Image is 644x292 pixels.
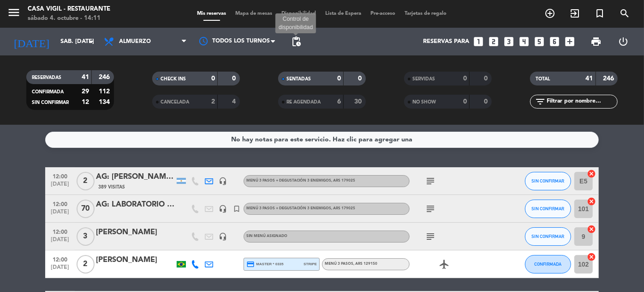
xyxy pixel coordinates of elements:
[472,36,484,48] i: looks_one
[96,254,174,266] div: [PERSON_NAME]
[321,11,366,16] span: Lista de Espera
[594,8,605,19] i: turned_in_not
[331,179,355,182] span: , ARS 179025
[503,36,515,48] i: looks_3
[161,77,186,81] span: CHECK INS
[412,77,435,81] span: SERVIDAS
[518,36,530,48] i: looks_4
[246,234,287,238] span: Sin menú asignado
[219,205,227,213] i: headset_mic
[231,11,277,16] span: Mapa de mesas
[586,75,593,82] strong: 41
[353,262,377,266] span: , ARS 129150
[337,98,341,105] strong: 6
[232,98,238,105] strong: 4
[425,231,436,242] i: subject
[536,77,550,81] span: TOTAL
[28,5,110,14] div: Casa Vigil - Restaurante
[546,97,617,107] input: Filtrar por nombre...
[211,75,215,82] strong: 0
[193,11,231,16] span: Mis reservas
[32,90,64,94] span: CONFIRMADA
[484,75,490,82] strong: 0
[488,36,500,48] i: looks_two
[337,75,341,82] strong: 0
[246,260,284,268] span: master * 0335
[86,36,97,47] i: arrow_drop_down
[48,237,72,247] span: [DATE]
[610,28,637,55] div: LOG OUT
[366,11,400,16] span: Pre-acceso
[275,13,316,34] div: Control de disponibilidad
[246,260,255,268] i: credit_card
[590,36,602,47] span: print
[82,99,89,105] strong: 12
[587,169,596,178] i: cancel
[77,200,95,218] span: 70
[463,75,467,82] strong: 0
[7,6,21,19] i: menu
[544,8,555,19] i: add_circle_outline
[28,14,110,23] div: sábado 4. octubre - 14:11
[233,205,241,213] i: turned_in_not
[425,203,436,214] i: subject
[77,172,95,190] span: 2
[246,207,355,210] span: Menú 3 Pasos + Degustación 3 enemigos
[246,179,355,182] span: Menú 3 Pasos + Degustación 3 enemigos
[423,38,469,45] span: Reservas para
[587,252,596,262] i: cancel
[532,206,565,211] span: SIN CONFIRMAR
[463,98,467,105] strong: 0
[304,261,317,267] span: stripe
[219,177,227,185] i: headset_mic
[7,31,56,52] i: [DATE]
[161,100,189,104] span: CANCELADA
[119,38,151,45] span: Almuerzo
[48,181,72,192] span: [DATE]
[48,170,72,181] span: 12:00
[48,254,72,264] span: 12:00
[232,134,413,145] div: No hay notas para este servicio. Haz clic para agregar una
[549,36,561,48] i: looks_6
[291,36,302,47] span: pending_actions
[484,98,490,105] strong: 0
[96,199,174,211] div: AG: LABORATORIO BALIARDA X70
[325,262,377,266] span: Menú 3 Pasos
[286,77,311,81] span: SENTADAS
[603,75,616,82] strong: 246
[77,255,95,274] span: 2
[587,197,596,206] i: cancel
[219,232,227,241] i: headset_mic
[535,96,546,107] i: filter_list
[286,100,321,104] span: RE AGENDADA
[400,11,452,16] span: Tarjetas de regalo
[82,74,89,80] strong: 41
[99,74,112,80] strong: 246
[532,234,565,239] span: SIN CONFIRMAR
[48,264,72,275] span: [DATE]
[96,226,174,238] div: [PERSON_NAME]
[99,88,112,95] strong: 112
[48,226,72,237] span: 12:00
[425,176,436,187] i: subject
[358,75,364,82] strong: 0
[232,75,238,82] strong: 0
[82,88,89,95] strong: 29
[98,183,125,191] span: 389 Visitas
[533,36,545,48] i: looks_5
[77,227,95,246] span: 3
[619,8,630,19] i: search
[48,209,72,219] span: [DATE]
[99,99,112,105] strong: 134
[587,225,596,234] i: cancel
[355,98,364,105] strong: 30
[48,198,72,209] span: 12:00
[564,36,576,48] i: add_box
[569,8,580,19] i: exit_to_app
[211,98,215,105] strong: 2
[96,171,174,183] div: AG: [PERSON_NAME] [PERSON_NAME] X2/ NITES
[331,207,355,210] span: , ARS 179025
[32,100,69,105] span: SIN CONFIRMAR
[32,75,61,80] span: RESERVADAS
[412,100,436,104] span: NO SHOW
